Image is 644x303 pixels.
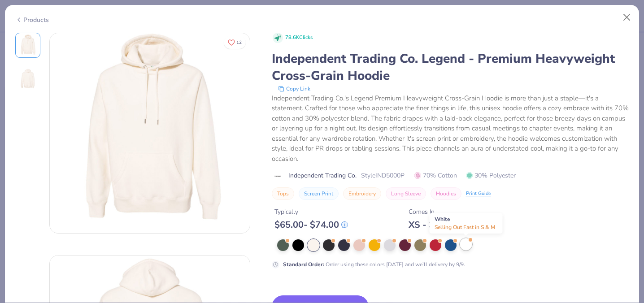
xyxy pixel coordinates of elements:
[430,213,503,234] div: White
[15,15,49,25] div: Products
[361,171,405,180] span: Style IND5000P
[466,190,491,198] div: Print Guide
[283,261,324,268] strong: Standard Order :
[275,84,313,93] button: copy to clipboard
[17,69,39,90] img: Back
[272,93,629,164] div: Independent Trading Co.'s Legend Premium Heavyweight Cross-Grain Hoodie is more than just a stapl...
[299,187,339,200] button: Screen Print
[17,35,39,56] img: Front
[431,187,461,200] button: Hoodies
[274,207,348,216] div: Typically
[236,40,242,45] span: 12
[409,207,445,216] div: Comes In
[224,36,246,49] button: Like
[50,33,250,233] img: Front
[272,50,629,84] div: Independent Trading Co. Legend - Premium Heavyweight Cross-Grain Hoodie
[272,173,284,180] img: brand logo
[466,171,516,180] span: 30% Polyester
[435,224,495,231] span: Selling Out Fast in S & M
[285,34,313,42] span: 78.6K Clicks
[343,187,381,200] button: Embroidery
[618,9,635,26] button: Close
[272,187,294,200] button: Tops
[274,219,348,230] div: $ 65.00 - $ 74.00
[386,187,426,200] button: Long Sleeve
[283,260,465,268] div: Order using these colors [DATE] and we’ll delivery by 9/9.
[409,219,445,230] div: XS - 3XL
[414,171,457,180] span: 70% Cotton
[288,171,357,180] span: Independent Trading Co.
